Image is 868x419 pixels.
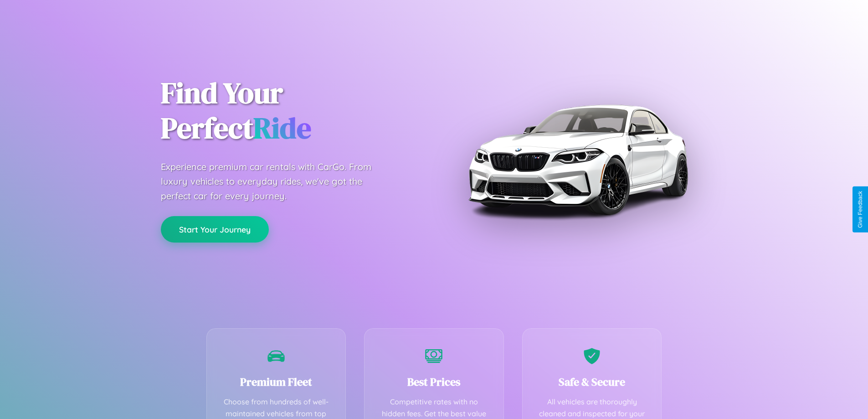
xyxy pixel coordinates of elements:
button: Start Your Journey [161,216,269,243]
h3: Premium Fleet [221,374,332,389]
img: Premium BMW car rental vehicle [464,46,692,274]
div: Give Feedback [857,191,863,228]
h1: Find Your Perfect [161,76,421,146]
h3: Safe & Secure [536,374,648,389]
span: Ride [253,108,311,148]
h3: Best Prices [378,374,490,389]
p: Experience premium car rentals with CarGo. From luxury vehicles to everyday rides, we've got the ... [161,160,389,203]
